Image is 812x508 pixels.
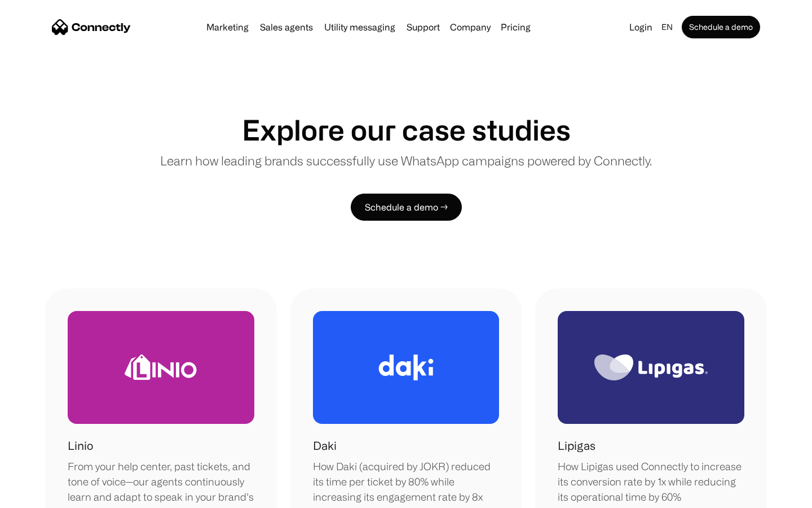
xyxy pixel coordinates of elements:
[661,19,673,35] div: en
[496,23,535,32] a: Pricing
[160,151,652,170] p: Learn how leading brands successfully use WhatsApp campaigns powered by Connectly.
[378,354,434,380] img: Daki Logo
[558,459,744,505] div: How Lipigas used Connectly to increase its conversion rate by 1x while reducing its operational t...
[625,19,657,35] a: Login
[242,113,571,147] h1: Explore our case studies
[313,437,337,454] h1: Daki
[202,23,253,32] a: Marketing
[682,16,760,38] a: Schedule a demo
[68,437,93,454] h1: Linio
[255,23,317,32] a: Sales agents
[23,488,68,504] ul: Language list
[125,354,197,380] img: Linio Logo
[320,23,400,32] a: Utility messaging
[351,194,462,221] a: Schedule a demo →
[450,19,491,35] div: Company
[558,437,595,454] h1: Lipigas
[11,487,68,504] aside: Language selected: English
[402,23,444,32] a: Support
